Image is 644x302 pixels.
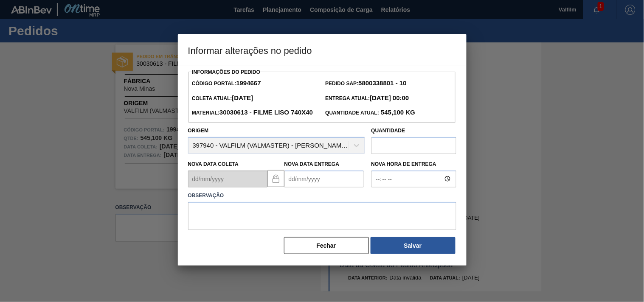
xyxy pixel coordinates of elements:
input: dd/mm/yyyy [188,171,267,187]
span: Pedido SAP: [326,81,407,87]
button: Fechar [284,237,369,254]
button: locked [267,170,284,187]
label: Origem [188,128,209,134]
label: Nova Data Entrega [284,161,340,167]
strong: 1994667 [236,79,261,87]
strong: [DATE] 00:00 [370,94,409,101]
span: Entrega Atual: [326,95,409,101]
button: Salvar [371,237,456,254]
label: Observação [188,190,456,202]
input: dd/mm/yyyy [284,171,364,187]
span: Quantidade Atual: [326,110,416,116]
span: Material: [192,110,313,116]
label: Nova Hora de Entrega [371,158,456,171]
span: Código Portal: [192,81,261,87]
strong: 545,100 KG [379,109,415,116]
img: locked [271,173,281,184]
strong: [DATE] [232,94,253,101]
label: Nova Data Coleta [188,161,239,167]
strong: 5800338801 - 10 [359,79,407,87]
label: Quantidade [371,128,405,134]
span: Coleta Atual: [192,95,253,101]
h3: Informar alterações no pedido [178,34,467,66]
label: Informações do Pedido [192,69,261,75]
strong: 30030613 - FILME LISO 740X40 [219,109,313,116]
